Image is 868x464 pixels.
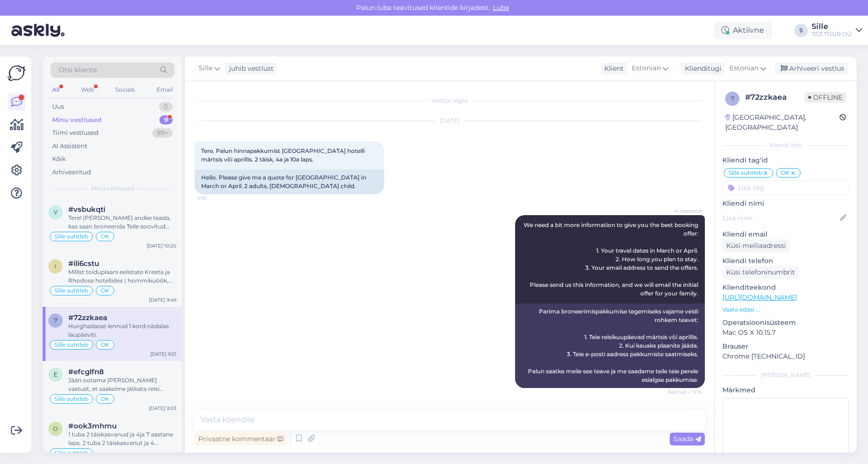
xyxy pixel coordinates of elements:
div: Tere! [PERSON_NAME] andke teada, kas saan broneerida Teile soovitud lennupiletid [68,214,176,231]
div: Jään ootama [PERSON_NAME] vastust, et saaksime jätkata reisi planeerimisega. [68,376,176,393]
span: Sille suhtleb [55,342,88,348]
div: All [50,84,61,96]
p: Operatsioonisüsteem [722,318,849,328]
div: Aktiivne [714,22,772,39]
div: 1 tuba 2 täiskasvanud ja 4ja 7 aastane laps. 2 tuba 2 täiskasvanut ja 4 aastane laps. 3 tuba 2 tä... [68,430,176,447]
span: OK [101,234,110,239]
div: Email [155,84,175,96]
span: #ili6cstu [68,259,99,268]
div: Socials [113,84,137,96]
div: Klienditugi [681,64,721,74]
span: v [54,208,57,216]
div: Parima broneerimispakkumise tegemiseks vajame veidi rohkem teavet: 1. Teie reisikuupäevad märtsis... [515,303,705,388]
span: #ook3mhmu [68,422,117,430]
span: #72zzkaea [68,313,107,322]
a: SilleTEZ TOUR OÜ [812,23,862,38]
div: 99+ [152,128,173,138]
p: Mac OS X 10.15.7 [722,328,849,338]
div: Vestlus algas [194,96,705,105]
span: OK [101,288,110,294]
div: [DATE] 9:21 [150,350,176,358]
span: AI Assistent [666,208,702,215]
span: i [55,263,56,270]
div: [DATE] 10:20 [147,242,176,249]
p: Vaata edasi ... [722,305,849,314]
span: OK [101,396,110,402]
span: Sille suhtleb [55,288,88,294]
div: [DATE] 9:46 [149,296,176,303]
span: Luba [490,3,512,12]
span: #efcglfn8 [68,368,104,376]
div: Klient [600,64,624,74]
div: Uus [52,102,64,112]
div: 0 [159,102,173,112]
p: Kliendi telefon [722,256,849,266]
div: Web [79,84,96,96]
span: Offline [804,92,846,103]
div: juhib vestlust [225,64,274,74]
span: Saada [674,435,701,443]
div: Hurghadasse lennud 1 kord nädalas laupäeviti. [68,322,176,339]
span: Minu vestlused [91,184,134,193]
a: [URL][DOMAIN_NAME] [722,293,797,302]
input: Lisa tag [722,180,849,195]
div: S [794,24,808,37]
span: Otsi kliente [59,65,97,75]
span: Tere. Palun hinnapakkumist [GEOGRAPHIC_DATA] hotelli märtsis või aprillis. 2 täisk, 4a ja 10a laps. [201,147,366,163]
span: Estonian [632,63,661,74]
span: Nähtud ✓ 0:15 [666,388,702,396]
div: Arhiveeri vestlus [775,62,848,75]
p: Kliendi email [722,229,849,239]
div: TEZ TOUR OÜ [812,30,852,38]
div: Tiimi vestlused [52,128,99,138]
span: Sille suhtleb [55,396,88,402]
div: [DATE] [194,116,705,125]
span: Sille suhtleb [729,170,762,176]
span: OK [101,342,110,348]
div: Millist toiduplaani eelistate Kreeta ja Rhodose hotellides ( hommikuöök, hommiku-ja õhtusöök või ... [68,268,176,285]
div: Sille [812,23,852,30]
p: Kliendi tag'id [722,155,849,165]
div: Minu vestlused [52,115,102,125]
div: 9 [159,115,173,125]
span: Sille suhtleb [55,450,88,456]
div: Küsi meiliaadressi [722,239,790,252]
span: 0:15 [197,195,233,202]
span: Estonian [729,63,758,74]
div: [GEOGRAPHIC_DATA], [GEOGRAPHIC_DATA] [725,113,840,133]
div: Arhiveeritud [52,168,91,177]
span: Sille [199,63,212,74]
div: Küsi telefoninumbrit [722,266,799,279]
div: Hello. Please give me a quote for [GEOGRAPHIC_DATA] in March or April. 2 adults, [DEMOGRAPHIC_DAT... [194,170,384,194]
span: 7 [54,317,57,324]
p: Chrome [TECHNICAL_ID] [722,351,849,361]
span: o [53,425,58,432]
p: Märkmed [722,385,849,395]
div: AI Assistent [52,142,87,151]
div: Kliendi info [722,141,849,150]
span: 7 [731,95,734,102]
span: We need a bit more information to give you the best booking offer: 1. Your travel dates in March ... [524,221,700,297]
div: [PERSON_NAME] [722,371,849,379]
div: Privaatne kommentaar [194,433,287,445]
p: Brauser [722,341,849,351]
div: Kõik [52,154,66,164]
span: e [54,371,57,378]
input: Lisa nimi [723,213,838,223]
span: #vsbukqti [68,205,105,214]
div: [DATE] 9:03 [149,405,176,412]
p: Klienditeekond [722,283,849,293]
p: Kliendi nimi [722,199,849,208]
img: Askly Logo [8,64,26,82]
span: OK [781,170,790,176]
div: # 72zzkaea [745,92,804,103]
span: Sille suhtleb [55,234,88,239]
